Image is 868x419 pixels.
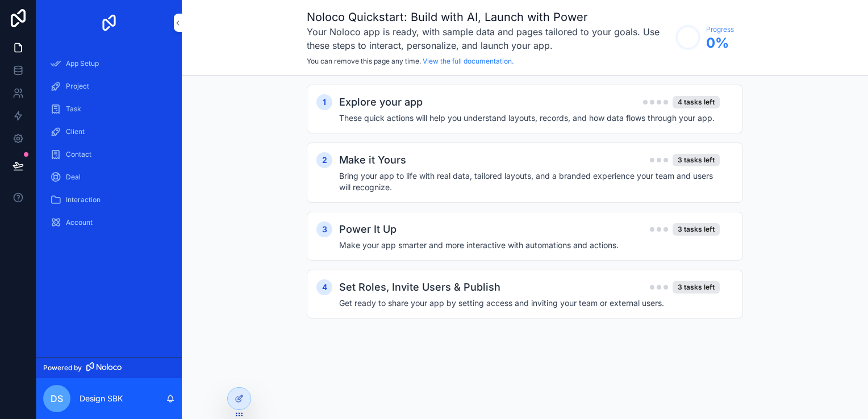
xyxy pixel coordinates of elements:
[66,82,89,91] span: Project
[43,190,175,210] a: Interaction
[673,223,720,236] div: 3 tasks left
[339,279,500,295] h2: Set Roles, Invite Users & Publish
[66,59,99,68] span: App Setup
[43,144,175,165] a: Contact
[66,195,101,204] span: Interaction
[36,45,182,248] div: scrollable content
[339,170,720,193] h4: Bring your app to life with real data, tailored layouts, and a branded experience your team and u...
[182,76,868,349] div: scrollable content
[43,53,175,74] a: App Setup
[339,240,720,251] h4: Make your app smarter and more interactive with automations and actions.
[66,218,93,227] span: Account
[339,112,720,124] h4: These quick actions will help you understand layouts, records, and how data flows through your app.
[43,167,175,187] a: Deal
[66,104,81,114] span: Task
[706,34,734,52] span: 0 %
[66,150,91,159] span: Contact
[43,212,175,233] a: Account
[339,152,406,168] h2: Make it Yours
[307,9,670,25] h1: Noloco Quickstart: Build with AI, Launch with Power
[423,57,514,65] a: View the full documentation.
[51,392,63,405] span: DS
[706,25,734,34] span: Progress
[307,25,670,52] h3: Your Noloco app is ready, with sample data and pages tailored to your goals. Use these steps to i...
[43,99,175,119] a: Task
[673,96,720,108] div: 4 tasks left
[316,94,332,110] div: 1
[66,173,81,182] span: Deal
[43,363,82,372] span: Powered by
[80,393,123,404] p: Design SBK
[36,357,182,378] a: Powered by
[673,281,720,294] div: 3 tasks left
[673,154,720,166] div: 3 tasks left
[43,121,175,142] a: Client
[339,221,397,237] h2: Power It Up
[307,57,421,65] span: You can remove this page any time.
[100,14,118,32] img: App logo
[66,127,85,136] span: Client
[339,94,423,110] h2: Explore your app
[316,279,332,295] div: 4
[43,76,175,97] a: Project
[316,221,332,237] div: 3
[339,298,720,309] h4: Get ready to share your app by setting access and inviting your team or external users.
[316,152,332,168] div: 2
